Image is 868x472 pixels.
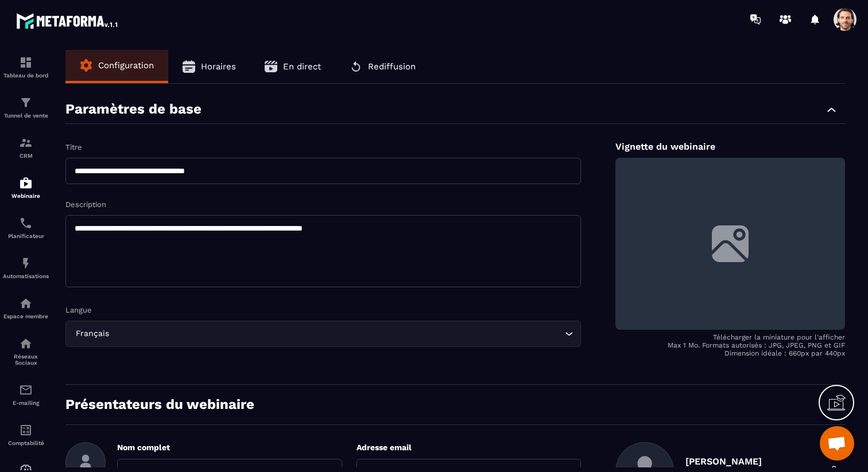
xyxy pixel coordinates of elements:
[73,327,111,340] span: Français
[685,456,804,467] p: [PERSON_NAME]
[356,442,582,453] p: Adresse email
[3,353,49,366] p: Réseaux Sociaux
[3,415,49,455] a: accountantaccountantComptabilité
[65,50,168,81] button: Configuration
[65,101,201,118] p: Paramètres de base
[3,112,49,119] p: Tunnel de vente
[3,440,49,446] p: Comptabilité
[19,256,33,270] img: automations
[19,136,33,150] img: formation
[820,426,854,461] a: Ouvrir le chat
[283,61,321,72] span: En direct
[615,341,845,349] p: Max 1 Mo. Formats autorisés : JPG, JPEG, PNG et GIF
[3,273,49,279] p: Automatisations
[19,216,33,230] img: scheduler
[19,56,33,69] img: formation
[65,306,92,314] label: Langue
[19,297,33,310] img: automations
[19,337,33,350] img: social-network
[3,400,49,406] p: E-mailing
[111,327,562,340] input: Search for option
[3,375,49,415] a: emailemailE-mailing
[3,87,49,127] a: formationformationTunnel de vente
[201,61,236,72] span: Horaires
[615,349,845,357] p: Dimension idéale : 660px par 440px
[19,96,33,110] img: formation
[65,143,82,151] label: Titre
[98,60,154,71] span: Configuration
[3,193,49,199] p: Webinaire
[19,176,33,190] img: automations
[3,47,49,87] a: formationformationTableau de bord
[3,288,49,328] a: automationsautomationsEspace membre
[117,442,342,453] p: Nom complet
[168,50,250,83] button: Horaires
[19,423,33,437] img: accountant
[3,72,49,79] p: Tableau de bord
[3,208,49,248] a: schedulerschedulerPlanificateur
[335,50,430,83] button: Rediffusion
[3,153,49,159] p: CRM
[3,328,49,375] a: social-networksocial-networkRéseaux Sociaux
[615,333,845,341] p: Télécharger la miniature pour l'afficher
[615,141,845,152] p: Vignette du webinaire
[65,321,581,347] div: Search for option
[65,396,254,413] p: Présentateurs du webinaire
[3,127,49,167] a: formationformationCRM
[3,167,49,208] a: automationsautomationsWebinaire
[3,313,49,319] p: Espace membre
[3,233,49,239] p: Planificateur
[65,200,106,209] label: Description
[250,50,335,83] button: En direct
[368,61,416,72] span: Rediffusion
[3,248,49,288] a: automationsautomationsAutomatisations
[19,383,33,397] img: email
[16,10,119,31] img: logo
